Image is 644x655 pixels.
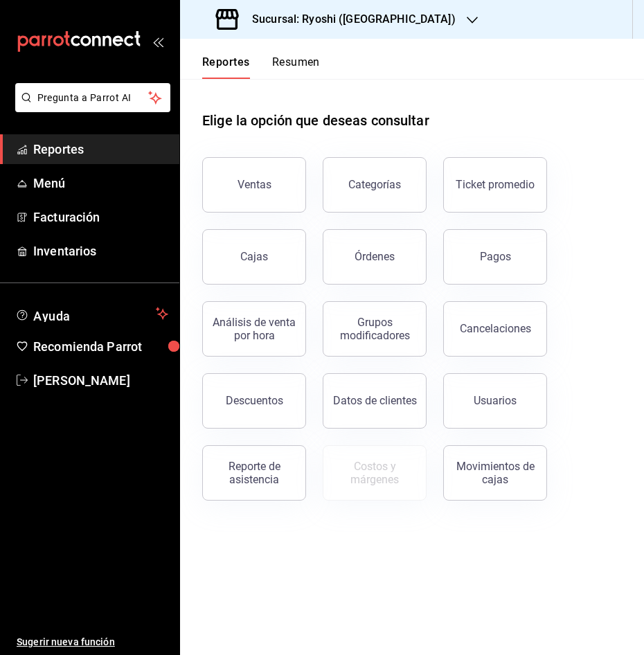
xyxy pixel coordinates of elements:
[152,36,163,47] button: open_drawer_menu
[202,110,429,131] h1: Elige la opción que deseas consultar
[272,55,320,79] button: Resumen
[202,157,306,213] button: Ventas
[226,394,283,407] div: Descuentos
[443,301,547,357] button: Cancelaciones
[202,373,306,429] button: Descuentos
[202,55,250,79] button: Reportes
[323,373,427,429] button: Datos de clientes
[211,460,297,486] div: Reporte de asistencia
[474,394,517,407] div: Usuarios
[211,316,297,342] div: Análisis de venta por hora
[37,91,149,105] span: Pregunta a Parrot AI
[456,178,535,191] div: Ticket promedio
[240,250,268,263] div: Cajas
[452,460,538,486] div: Movimientos de cajas
[323,445,427,501] button: Contrata inventarios para ver este reporte
[443,229,547,285] button: Pagos
[460,322,531,335] div: Cancelaciones
[333,394,417,407] div: Datos de clientes
[33,305,150,322] span: Ayuda
[33,337,168,356] span: Recomienda Parrot
[443,157,547,213] button: Ticket promedio
[480,250,511,263] div: Pagos
[443,373,547,429] button: Usuarios
[17,635,168,649] span: Sugerir nueva función
[202,55,320,79] div: navigation tabs
[33,174,168,192] span: Menú
[348,178,401,191] div: Categorías
[332,460,418,486] div: Costos y márgenes
[238,178,271,191] div: Ventas
[323,301,427,357] button: Grupos modificadores
[443,445,547,501] button: Movimientos de cajas
[15,83,170,112] button: Pregunta a Parrot AI
[33,140,168,159] span: Reportes
[323,157,427,213] button: Categorías
[202,445,306,501] button: Reporte de asistencia
[10,100,170,115] a: Pregunta a Parrot AI
[33,371,168,390] span: [PERSON_NAME]
[241,11,456,28] h3: Sucursal: Ryoshi ([GEOGRAPHIC_DATA])
[332,316,418,342] div: Grupos modificadores
[33,208,168,226] span: Facturación
[33,242,168,260] span: Inventarios
[202,301,306,357] button: Análisis de venta por hora
[323,229,427,285] button: Órdenes
[355,250,395,263] div: Órdenes
[202,229,306,285] button: Cajas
